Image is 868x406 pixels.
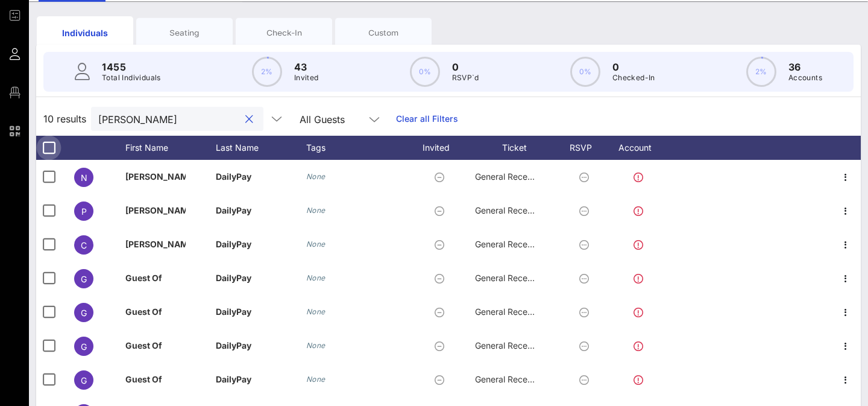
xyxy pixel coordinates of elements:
span: General Reception [475,171,547,182]
div: Ticket [475,136,565,160]
p: Checked-In [612,72,655,84]
i: None [306,239,325,249]
p: DailyPay [216,363,276,396]
p: Guest Of [125,295,186,329]
p: 0 [452,60,479,74]
div: Tags [306,136,409,160]
p: 1455 [102,60,161,74]
p: DailyPay [216,329,276,363]
p: DailyPay [216,227,276,261]
div: Account [608,136,674,160]
p: DailyPay [216,295,276,329]
p: [PERSON_NAME] [125,194,186,227]
p: 43 [294,60,319,74]
div: Individuals [46,27,124,39]
span: General Reception [475,306,547,317]
div: Custom [344,27,423,39]
a: Clear all Filters [396,112,458,125]
span: G [81,308,87,318]
i: None [306,172,325,181]
div: All Guests [300,114,345,125]
i: None [306,341,325,350]
span: G [81,274,87,284]
span: G [81,341,87,352]
p: RSVP`d [452,72,479,84]
p: Guest Of [125,329,186,363]
i: None [306,273,325,282]
p: DailyPay [216,261,276,295]
span: P [81,206,87,217]
p: Total Individuals [102,72,161,84]
p: [PERSON_NAME]… [125,227,186,261]
i: None [306,307,325,316]
span: 10 results [43,112,86,126]
p: Accounts [788,72,822,84]
span: General Reception [475,340,547,350]
span: General Reception [475,374,547,384]
span: C [81,240,87,250]
i: None [306,206,325,215]
div: First Name [125,136,216,160]
div: Invited [409,136,475,160]
p: 36 [788,60,822,74]
p: Invited [294,72,319,84]
i: None [306,375,325,384]
span: N [81,173,87,183]
div: Seating [145,27,224,39]
p: [PERSON_NAME]… [125,160,186,194]
span: General Reception [475,273,547,283]
p: 0 [612,60,655,74]
div: RSVP [565,136,608,160]
div: All Guests [292,107,389,131]
p: DailyPay [216,194,276,227]
span: General Reception [475,239,547,249]
p: Guest Of [125,261,186,295]
p: DailyPay [216,160,276,194]
span: G [81,375,87,385]
div: Last Name [216,136,306,160]
button: clear icon [245,113,253,125]
span: General Reception [475,205,547,215]
div: Check-In [245,27,323,39]
p: Guest Of [125,363,186,396]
